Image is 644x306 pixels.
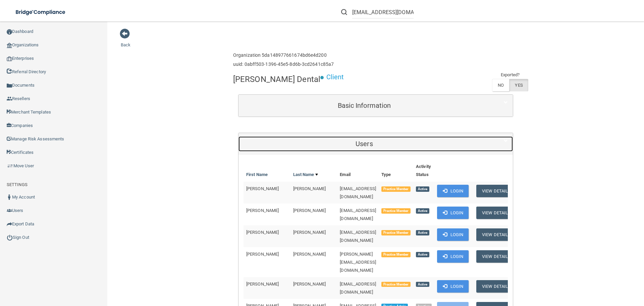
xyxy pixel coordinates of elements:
img: bridge_compliance_login_screen.278c3ca4.svg [10,5,72,19]
span: Practice Member [381,208,411,214]
img: ic-search.3b580494.png [341,9,347,15]
th: Activity Status [413,160,434,182]
img: briefcase.64adab9b.png [7,163,13,169]
a: Users [244,136,508,151]
img: icon-export.b9366987.png [7,221,12,227]
img: ic_reseller.de258add.png [7,96,12,101]
span: [PERSON_NAME] [293,186,326,191]
th: Type [379,160,413,182]
p: Client [326,71,344,83]
a: Back [121,34,130,47]
span: [EMAIL_ADDRESS][DOMAIN_NAME] [340,281,376,295]
span: [EMAIL_ADDRESS][DOMAIN_NAME] [340,186,376,199]
span: [PERSON_NAME] [246,252,279,257]
h6: Organization 5da148977661674bd6e4d200 [233,53,334,58]
span: [PERSON_NAME] [246,208,279,213]
button: Login [437,207,469,219]
a: Basic Information [244,98,508,113]
img: ic_user_dark.df1a06c3.png [7,194,12,200]
input: Search [352,6,414,18]
span: [PERSON_NAME] [246,281,279,287]
span: Practice Member [381,186,411,192]
span: Active [416,208,429,214]
span: Active [416,252,429,257]
span: [PERSON_NAME] [293,281,326,287]
h4: [PERSON_NAME] Dental [233,75,320,84]
label: YES [509,79,528,91]
img: organization-icon.f8decf85.png [7,43,12,48]
span: Practice Member [381,282,411,287]
a: First Name [246,171,268,179]
label: SETTINGS [7,181,28,189]
img: icon-documents.8dae5593.png [7,83,12,88]
span: Practice Member [381,252,411,257]
h5: Basic Information [244,102,485,109]
button: View Details [476,280,516,293]
span: [PERSON_NAME] [246,230,279,235]
span: Practice Member [381,230,411,235]
span: [EMAIL_ADDRESS][DOMAIN_NAME] [340,208,376,221]
button: Login [437,185,469,197]
span: [PERSON_NAME] [293,252,326,257]
button: View Details [476,207,516,219]
label: NO [492,79,509,91]
button: View Details [476,185,516,197]
span: [EMAIL_ADDRESS][DOMAIN_NAME] [340,230,376,243]
img: ic_dashboard_dark.d01f4a41.png [7,29,12,35]
span: Active [416,186,429,192]
img: ic_power_dark.7ecde6b1.png [7,234,13,241]
button: Login [437,228,469,241]
img: enterprise.0d942306.png [7,56,12,61]
img: icon-users.e205127d.png [7,208,12,213]
span: [PERSON_NAME] [293,208,326,213]
a: Last Name [293,171,318,179]
button: View Details [476,250,516,263]
button: View Details [476,228,516,241]
span: [PERSON_NAME] [246,186,279,191]
span: Active [416,282,429,287]
span: Active [416,230,429,235]
h6: uuid: 0abff503-1396-45e5-8d6b-3cd2641c85a7 [233,62,334,67]
iframe: To enrich screen reader interactions, please activate Accessibility in Grammarly extension settings [610,260,636,285]
button: Login [437,280,469,293]
button: Login [437,250,469,263]
span: [PERSON_NAME] [293,230,326,235]
h5: Users [244,140,485,147]
th: Email [337,160,379,182]
span: [PERSON_NAME][EMAIL_ADDRESS][DOMAIN_NAME] [340,252,376,273]
td: Exported? [492,71,528,79]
